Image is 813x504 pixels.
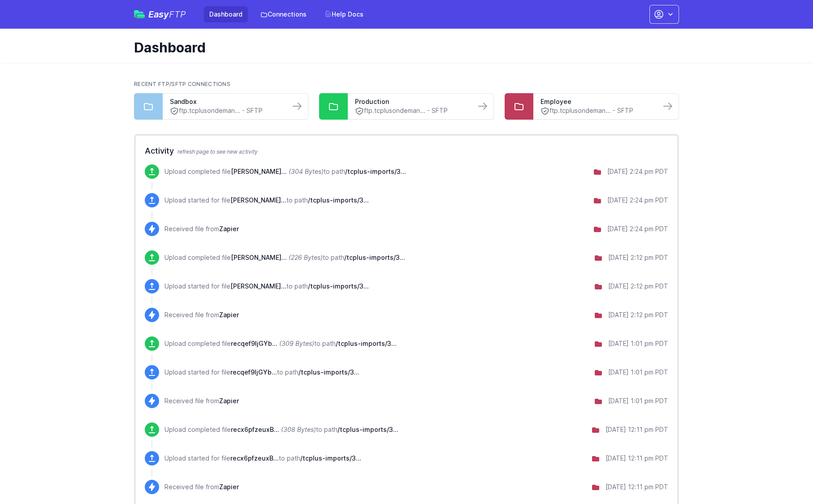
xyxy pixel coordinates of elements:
[164,224,239,233] p: Received file from
[608,396,668,405] div: [DATE] 1:01 pm PDT
[608,282,668,291] div: [DATE] 2:12 pm PDT
[289,254,323,261] i: (226 Bytes)
[298,368,359,376] span: /tcplus-imports/323657-1/Employee
[219,483,239,491] span: Zapier
[608,253,668,262] div: [DATE] 2:12 pm PDT
[607,167,668,176] div: [DATE] 2:24 pm PDT
[170,97,283,106] a: Sandbox
[148,10,186,19] span: Easy
[230,368,277,376] span: recqef9ljGYbxqZlhLaurie-Hays_recqef9ljGYbxqZlh.csv
[169,9,186,20] span: FTP
[608,310,668,319] div: [DATE] 2:12 pm PDT
[164,310,239,319] p: Received file from
[231,340,277,347] span: recqef9ljGYbxqZlhLaurie-Hays_recqef9ljGYbxqZlh.csv
[230,454,279,462] span: recx6pfzeuxBG1KtvQuarteonna-Harris_recx6pfzeuxBG1Ktv.csv
[164,368,359,377] p: Upload started for file to path
[608,339,668,348] div: [DATE] 1:01 pm PDT
[255,6,312,22] a: Connections
[231,254,287,261] span: Ryan-Gunn_recypnlq04OGhvjKG-2025-05-02T17:32:04.000Z.csv
[308,282,369,290] span: /tcplus-imports/323657-1/Employee
[219,311,239,319] span: Zapier
[134,10,186,19] a: EasyFTP
[355,106,468,116] a: ftp.tcplusondeman... - SFTP
[344,254,405,261] span: /tcplus-imports/323657-1/Employee
[134,10,145,18] img: easyftp_logo.png
[541,97,653,106] a: Employee
[230,196,286,204] span: Laurie-Hays_recqef9ljGYbxqZlh-2025-08-20T19:30:07.000Z.csv
[605,454,668,463] div: [DATE] 12:11 pm PDT
[134,81,679,88] h2: Recent FTP/SFTP Connections
[289,168,324,175] i: (304 Bytes)
[164,482,239,491] p: Received file from
[319,6,369,22] a: Help Docs
[608,368,668,377] div: [DATE] 1:01 pm PDT
[541,106,653,116] a: ftp.tcplusondeman... - SFTP
[164,167,406,176] p: Upload completed file to path
[300,454,361,462] span: /tcplus-imports/323657-1/Employee
[355,97,468,106] a: Production
[281,426,316,433] i: (308 Bytes)
[279,340,314,347] i: (309 Bytes)
[177,148,258,155] span: refresh page to see new activity
[164,454,361,463] p: Upload started for file to path
[164,396,239,405] p: Received file from
[345,168,406,175] span: /tcplus-imports/323657-1/Employee
[230,282,286,290] span: Ryan-Gunn_recypnlq04OGhvjKG-2025-05-02T17:32:04.000Z.csv
[336,340,397,347] span: /tcplus-imports/323657-1/Employee
[308,196,369,204] span: /tcplus-imports/323657-1/Employee
[164,282,369,291] p: Upload started for file to path
[134,39,672,56] h1: Dashboard
[337,426,398,433] span: /tcplus-imports/323657-1/Employee
[164,253,405,262] p: Upload completed file to path
[231,426,279,433] span: recx6pfzeuxBG1KtvQuarteonna-Harris_recx6pfzeuxBG1Ktv.csv
[204,6,248,22] a: Dashboard
[164,425,398,434] p: Upload completed file to path
[607,224,668,233] div: [DATE] 2:24 pm PDT
[605,482,668,491] div: [DATE] 12:11 pm PDT
[170,106,283,116] a: ftp.tcplusondeman... - SFTP
[145,145,668,157] h2: Activity
[219,225,239,233] span: Zapier
[164,196,369,205] p: Upload started for file to path
[605,425,668,434] div: [DATE] 12:11 pm PDT
[607,196,668,205] div: [DATE] 2:24 pm PDT
[231,168,287,175] span: Laurie-Hays_recqef9ljGYbxqZlh-2025-08-20T19:30:07.000Z.csv
[219,397,239,405] span: Zapier
[164,339,397,348] p: Upload completed file to path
